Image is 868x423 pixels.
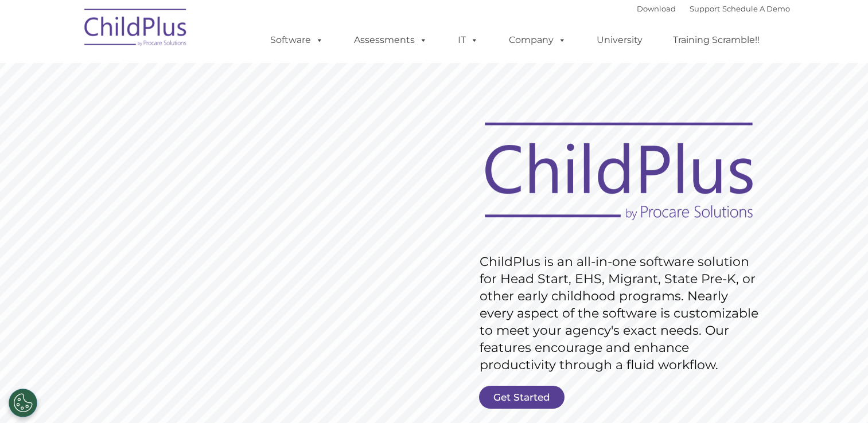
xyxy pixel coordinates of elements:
[446,29,490,52] a: IT
[342,29,439,52] a: Assessments
[79,1,193,58] img: ChildPlus by Procare Solutions
[479,386,565,409] a: Get Started
[259,29,335,52] a: Software
[661,29,771,52] a: Training Scramble!!
[9,389,37,417] button: Cookies Settings
[585,29,654,52] a: University
[690,4,720,13] a: Support
[637,4,676,13] a: Download
[722,4,790,13] a: Schedule A Demo
[480,253,764,374] rs-layer: ChildPlus is an all-in-one software solution for Head Start, EHS, Migrant, State Pre-K, or other ...
[497,29,578,52] a: Company
[637,4,790,13] font: |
